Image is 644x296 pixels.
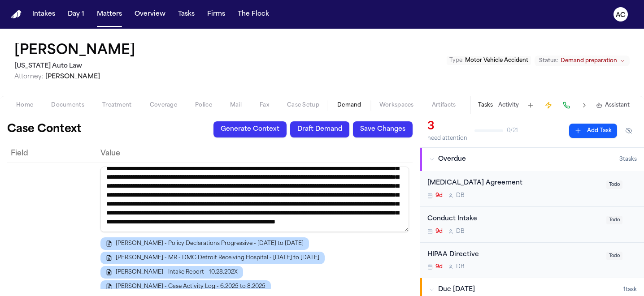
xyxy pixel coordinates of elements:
[606,180,622,189] span: Todo
[561,57,617,64] span: Demand preparation
[435,192,443,199] span: 9d
[427,250,601,260] div: HIPAA Directive
[438,155,466,164] span: Overdue
[420,243,644,278] div: Open task: HIPAA Directive
[420,171,644,207] div: Open task: Retainer Agreement
[150,102,177,109] span: Coverage
[337,102,361,109] span: Demand
[623,286,637,293] span: 1 task
[456,263,465,270] span: D B
[478,102,493,109] button: Tasks
[435,228,443,235] span: 9d
[14,43,135,59] h1: [PERSON_NAME]
[287,102,319,109] span: Case Setup
[456,192,465,199] span: D B
[420,207,644,243] div: Open task: Conduct Intake
[11,10,22,19] a: Home
[605,102,630,109] span: Assistant
[420,148,644,171] button: Overdue3tasks
[447,56,531,65] button: Edit Type: Motor Vehicle Accident
[102,102,132,109] span: Treatment
[542,99,555,112] button: Create Immediate Task
[539,57,558,64] span: Status:
[234,6,273,22] button: The Flock
[427,214,601,224] div: Conduct Intake
[456,228,465,235] span: D B
[621,124,637,138] button: Hide completed tasks (⌘⇧H)
[93,6,126,22] button: Matters
[97,145,413,163] th: Value
[29,6,59,22] button: Intakes
[230,102,242,109] span: Mail
[195,102,212,109] span: Police
[498,102,519,109] button: Activity
[131,6,169,22] button: Overview
[64,6,88,22] button: Day 1
[100,266,243,279] button: [PERSON_NAME] - Intake Report - 10.28.202X
[427,135,467,142] div: need attention
[11,10,22,19] img: Finch Logo
[14,43,135,59] button: Edit matter name
[535,56,630,66] button: Change status from Demand preparation
[379,102,414,109] span: Workspaces
[569,124,617,138] button: Add Task
[619,156,637,163] span: 3 task s
[204,6,229,22] button: Firms
[45,73,100,80] span: [PERSON_NAME]
[260,102,269,109] span: Fax
[507,127,518,134] span: 0 / 21
[427,178,601,189] div: [MEDICAL_DATA] Agreement
[14,73,44,80] span: Attorney:
[606,252,622,260] span: Todo
[7,122,82,137] h1: Case Context
[560,99,573,112] button: Make a Call
[100,280,271,293] button: [PERSON_NAME] - Case Activity Log - 6.2025 to 8.2025
[174,6,198,22] button: Tasks
[100,252,325,264] button: [PERSON_NAME] - MR - DMC Detroit Receiving Hospital - [DATE] to [DATE]
[7,145,97,163] th: Field
[353,121,413,137] button: Save Changes
[606,216,622,224] span: Todo
[596,102,630,109] button: Assistant
[465,58,528,63] span: Motor Vehicle Accident
[432,102,456,109] span: Artifacts
[16,102,33,109] span: Home
[438,285,475,294] span: Due [DATE]
[524,99,537,112] button: Add Task
[435,263,443,270] span: 9d
[290,121,349,137] button: Draft Demand
[213,121,287,137] button: Generate Context
[51,102,84,109] span: Documents
[449,58,464,63] span: Type :
[427,120,467,134] div: 3
[100,237,309,250] button: [PERSON_NAME] - Policy Declarations Progressive - [DATE] to [DATE]
[14,61,139,72] h2: [US_STATE] Auto Law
